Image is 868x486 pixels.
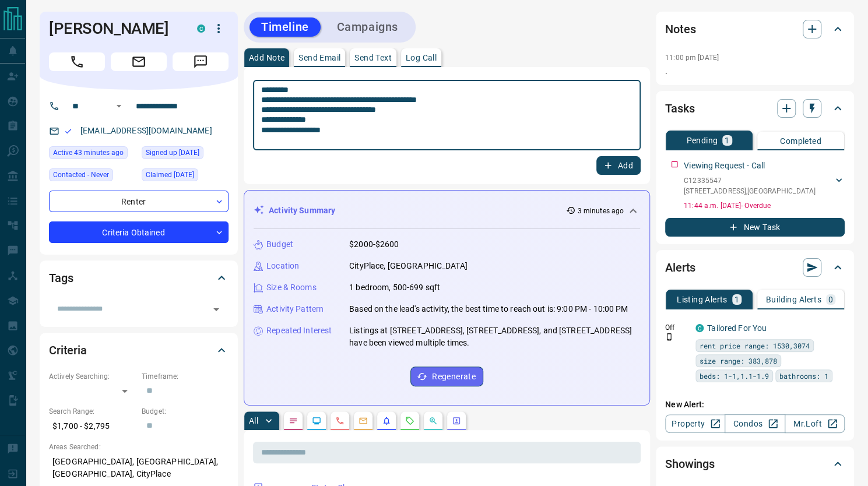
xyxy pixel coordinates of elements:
div: Sun Mar 30 2025 [142,168,229,185]
p: Location [266,260,299,272]
svg: Agent Actions [452,416,461,425]
div: Tags [49,264,229,292]
button: Regenerate [410,367,483,386]
button: Open [112,99,126,113]
div: Renter [49,191,229,212]
p: 1 [735,295,739,304]
p: Log Call [406,54,437,62]
span: Email [111,52,167,71]
div: Notes [665,15,845,43]
p: . [665,65,845,78]
span: bathrooms: 1 [779,370,828,382]
span: beds: 1-1,1.1-1.9 [700,370,769,382]
button: Timeline [249,17,321,37]
div: condos.ca [197,24,205,33]
p: Actively Searching: [49,371,136,382]
svg: Push Notification Only [665,333,673,341]
span: rent price range: 1530,3074 [700,340,810,351]
p: Budget: [142,406,229,417]
p: Areas Searched: [49,442,229,452]
p: Size & Rooms [266,281,317,294]
a: Property [665,414,725,433]
p: 3 minutes ago [578,206,624,216]
div: Tasks [665,94,845,122]
p: 11:44 a.m. [DATE] - Overdue [684,200,845,211]
div: Activity Summary3 minutes ago [254,200,640,221]
div: Alerts [665,253,845,281]
span: Message [173,52,229,71]
h1: [PERSON_NAME] [49,19,180,38]
svg: Emails [359,416,368,425]
p: $1,700 - $2,795 [49,417,136,436]
div: Showings [665,450,845,478]
span: Claimed [DATE] [146,169,194,181]
p: 11:00 pm [DATE] [665,54,719,62]
button: Open [208,301,224,318]
p: Listing Alerts [677,295,728,304]
h2: Criteria [49,341,87,360]
span: Active 43 minutes ago [53,147,124,159]
p: C12335547 [684,175,816,186]
a: Mr.Loft [785,414,845,433]
p: Viewing Request - Call [684,160,765,172]
p: Send Email [298,54,340,62]
span: Contacted - Never [53,169,109,181]
svg: Requests [405,416,414,425]
p: Off [665,322,688,333]
p: Search Range: [49,406,136,417]
a: Condos [725,414,785,433]
span: Signed up [DATE] [146,147,199,159]
p: Building Alerts [766,295,821,304]
div: Criteria Obtained [49,221,229,243]
p: Send Text [354,54,392,62]
p: [GEOGRAPHIC_DATA], [GEOGRAPHIC_DATA], [GEOGRAPHIC_DATA], CityPlace [49,452,229,484]
p: Timeframe: [142,371,229,382]
button: Add [596,156,641,175]
div: Criteria [49,336,229,364]
p: Listings at [STREET_ADDRESS], [STREET_ADDRESS], and [STREET_ADDRESS] have been viewed multiple ti... [349,325,640,349]
p: 1 bedroom, 500-699 sqft [349,281,440,294]
p: [STREET_ADDRESS] , [GEOGRAPHIC_DATA] [684,186,816,196]
p: Budget [266,238,293,251]
h2: Alerts [665,258,695,277]
a: [EMAIL_ADDRESS][DOMAIN_NAME] [80,126,212,135]
p: 0 [828,295,833,304]
div: Sun Mar 30 2025 [142,146,229,163]
p: CityPlace, [GEOGRAPHIC_DATA] [349,260,468,272]
h2: Tags [49,269,73,287]
svg: Email Valid [64,127,72,135]
div: C12335547[STREET_ADDRESS],[GEOGRAPHIC_DATA] [684,173,845,199]
span: Call [49,52,105,71]
svg: Listing Alerts [382,416,391,425]
span: size range: 383,878 [700,355,777,367]
button: New Task [665,218,845,237]
div: Tue Aug 12 2025 [49,146,136,163]
p: Activity Summary [269,205,335,217]
h2: Tasks [665,99,694,118]
p: Activity Pattern [266,303,324,315]
svg: Opportunities [428,416,438,425]
div: condos.ca [695,324,704,332]
h2: Showings [665,455,715,473]
a: Tailored For You [707,323,767,333]
p: Repeated Interest [266,325,332,337]
p: Completed [780,137,821,145]
svg: Calls [335,416,345,425]
svg: Lead Browsing Activity [312,416,321,425]
p: Pending [686,136,718,145]
p: Add Note [249,54,284,62]
svg: Notes [289,416,298,425]
p: Based on the lead's activity, the best time to reach out is: 9:00 PM - 10:00 PM [349,303,628,315]
p: All [249,417,258,425]
p: $2000-$2600 [349,238,399,251]
button: Campaigns [325,17,410,37]
p: 1 [725,136,729,145]
p: New Alert: [665,399,845,411]
h2: Notes [665,20,695,38]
